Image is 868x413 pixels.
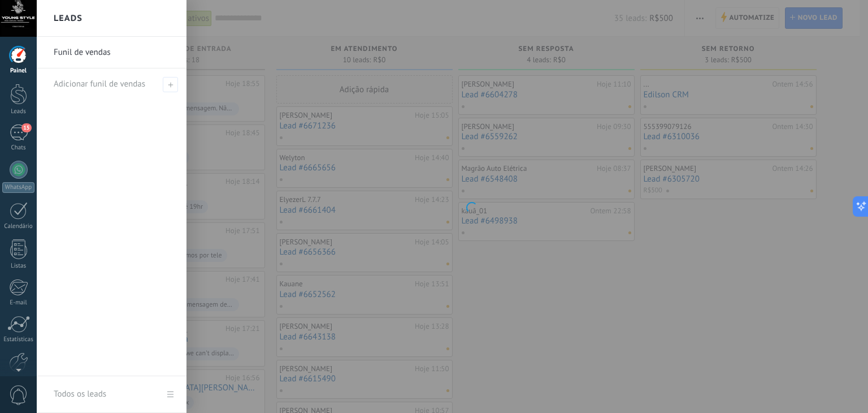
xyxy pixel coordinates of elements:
div: Chats [2,144,35,152]
div: Todos os leads [54,378,106,410]
span: 15 [21,123,31,132]
h2: Leads [54,1,83,36]
a: Todos os leads [37,376,186,413]
div: Calendário [2,223,35,230]
span: Adicionar funil de vendas [54,79,145,89]
span: Adicionar funil de vendas [163,77,178,92]
div: Painel [2,67,35,75]
a: Funil de vendas [54,37,175,68]
div: Estatísticas [2,336,35,343]
div: Leads [2,108,35,115]
div: WhatsApp [2,182,34,193]
div: Listas [2,263,35,270]
div: E-mail [2,299,35,307]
